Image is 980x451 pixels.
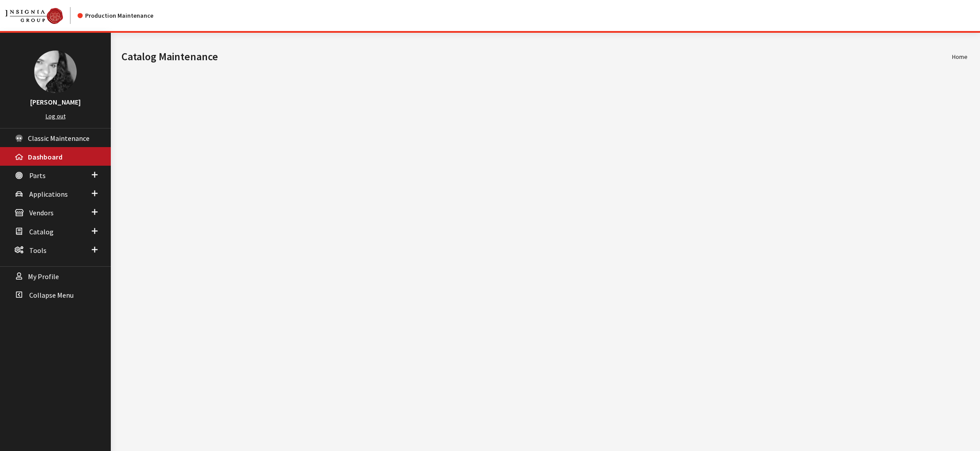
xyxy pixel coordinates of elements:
span: Applications [29,190,68,198]
li: Home [952,52,968,62]
span: Tools [29,246,47,255]
h3: [PERSON_NAME] [9,97,102,107]
span: Parts [29,171,46,180]
span: Catalog [29,227,54,236]
span: Classic Maintenance [28,134,90,143]
span: My Profile [28,272,59,281]
div: Production Maintenance [78,11,153,20]
h1: Catalog Maintenance [121,49,952,65]
span: Vendors [29,209,54,218]
a: Insignia Group logo [5,7,78,24]
img: Catalog Maintenance [5,8,63,24]
img: Khrystal Dorton [34,51,77,93]
a: Log out [46,112,66,120]
span: Dashboard [28,152,62,161]
span: Collapse Menu [29,291,74,299]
